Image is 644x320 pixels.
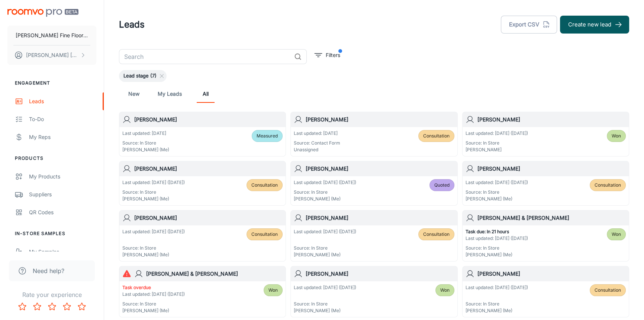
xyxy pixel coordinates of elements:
a: [PERSON_NAME]Last updated: [DATE]Source: In Store[PERSON_NAME] (Me)Measured [119,112,286,156]
div: My Reps [29,133,96,141]
a: [PERSON_NAME]Last updated: [DATE] ([DATE])Source: In Store[PERSON_NAME] (Me)Quoted [290,161,457,206]
p: [PERSON_NAME] [PERSON_NAME] [26,51,78,59]
p: [PERSON_NAME] (Me) [122,196,185,202]
button: Rate 3 star [45,299,59,314]
span: Quoted [434,182,450,188]
p: Source: Contact Form [294,140,340,146]
span: Won [268,287,278,294]
span: Consultation [423,133,450,139]
button: Rate 2 star [30,299,45,314]
p: Last updated: [DATE] ([DATE]) [466,235,528,242]
p: Last updated: [DATE] [122,130,169,137]
p: Last updated: [DATE] ([DATE]) [122,291,185,298]
p: Last updated: [DATE] ([DATE]) [122,179,185,186]
span: Consultation [251,231,278,238]
span: Consultation [595,287,621,294]
h6: [PERSON_NAME] & [PERSON_NAME] [146,270,283,278]
h6: [PERSON_NAME] [306,270,454,278]
span: Won [612,133,621,139]
a: [PERSON_NAME]Last updated: [DATE] ([DATE])Source: In Store[PERSON_NAME] (Me)Consultation [119,210,286,262]
p: Source: In Store [466,245,528,251]
p: [PERSON_NAME] (Me) [294,251,356,258]
h1: Leads [119,18,145,31]
span: Lead stage (7) [119,72,161,80]
p: [PERSON_NAME] (Me) [466,196,528,202]
span: Won [440,287,450,294]
a: [PERSON_NAME]Last updated: [DATE] ([DATE])Source: In Store[PERSON_NAME] (Me)Won [290,266,457,317]
div: Leads [29,97,96,105]
p: Task due: In 21 hours [466,228,528,235]
a: [PERSON_NAME]Last updated: [DATE]Source: Contact FormUnassignedConsultation [290,112,457,156]
p: Last updated: [DATE] ([DATE]) [294,179,356,186]
button: [PERSON_NAME] [PERSON_NAME] [7,45,96,65]
p: [PERSON_NAME] (Me) [466,251,528,258]
p: Rate your experience [6,290,98,299]
p: [PERSON_NAME] Fine Floors, Inc [16,31,88,39]
p: Filters [326,51,340,59]
p: Last updated: [DATE] ([DATE]) [466,130,528,137]
img: Roomvo PRO Beta [7,9,78,17]
p: [PERSON_NAME] (Me) [466,307,528,314]
button: Export CSV [501,16,557,34]
h6: [PERSON_NAME] [134,214,283,222]
div: My Samples [29,248,96,256]
p: Source: In Store [122,140,169,146]
button: [PERSON_NAME] Fine Floors, Inc [7,26,96,45]
h6: [PERSON_NAME] [134,165,283,173]
a: [PERSON_NAME]Last updated: [DATE] ([DATE])Source: In Store[PERSON_NAME] (Me)Consultation [462,266,629,317]
button: Create new lead [560,16,629,34]
button: filter [313,49,342,61]
p: Last updated: [DATE] ([DATE]) [294,284,356,291]
p: Source: In Store [466,189,528,196]
button: Rate 1 star [15,299,30,314]
input: Search [119,49,291,64]
div: QR Codes [29,208,96,216]
p: Source: In Store [122,301,185,307]
p: Source: In Store [294,189,356,196]
a: All [197,85,215,103]
h6: [PERSON_NAME] [306,165,454,173]
p: Task overdue [122,284,185,291]
p: Source: In Store [466,140,528,146]
h6: [PERSON_NAME] [477,270,626,278]
h6: [PERSON_NAME] [477,115,626,124]
a: [PERSON_NAME] & [PERSON_NAME]Task overdueLast updated: [DATE] ([DATE])Source: In Store[PERSON_NAM... [119,266,286,317]
span: Won [612,231,621,238]
h6: [PERSON_NAME] & [PERSON_NAME] [477,214,626,222]
a: [PERSON_NAME]Last updated: [DATE] ([DATE])Source: In Store[PERSON_NAME] (Me)Consultation [462,161,629,206]
p: Last updated: [DATE] ([DATE]) [466,179,528,186]
p: Last updated: [DATE] ([DATE]) [294,228,356,235]
a: My Leads [158,85,182,103]
div: Lead stage (7) [119,70,167,82]
span: Consultation [251,182,278,188]
p: [PERSON_NAME] (Me) [294,196,356,202]
div: To-do [29,115,96,123]
p: [PERSON_NAME] [466,146,528,153]
p: Last updated: [DATE] [294,130,340,137]
span: Consultation [595,182,621,188]
p: [PERSON_NAME] (Me) [122,146,169,153]
a: [PERSON_NAME]Last updated: [DATE] ([DATE])Source: In Store[PERSON_NAME] (Me)Consultation [119,161,286,206]
div: My Products [29,172,96,181]
span: Need help? [33,266,64,275]
button: Rate 5 star [74,299,89,314]
p: Source: In Store [294,245,356,251]
p: Source: In Store [466,301,528,307]
p: Last updated: [DATE] ([DATE]) [466,284,528,291]
button: Rate 4 star [59,299,74,314]
span: Measured [257,133,278,139]
p: Source: In Store [294,301,356,307]
h6: [PERSON_NAME] [306,115,454,124]
p: Source: In Store [122,245,185,251]
span: Consultation [423,231,450,238]
p: [PERSON_NAME] (Me) [294,307,356,314]
p: [PERSON_NAME] (Me) [122,307,185,314]
h6: [PERSON_NAME] [306,214,454,222]
div: Suppliers [29,190,96,199]
p: Source: In Store [122,189,185,196]
h6: [PERSON_NAME] [477,165,626,173]
h6: [PERSON_NAME] [134,115,283,124]
p: Unassigned [294,146,340,153]
a: [PERSON_NAME]Last updated: [DATE] ([DATE])Source: In Store[PERSON_NAME]Won [462,112,629,156]
a: [PERSON_NAME] & [PERSON_NAME]Task due: In 21 hoursLast updated: [DATE] ([DATE])Source: In Store[P... [462,210,629,262]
